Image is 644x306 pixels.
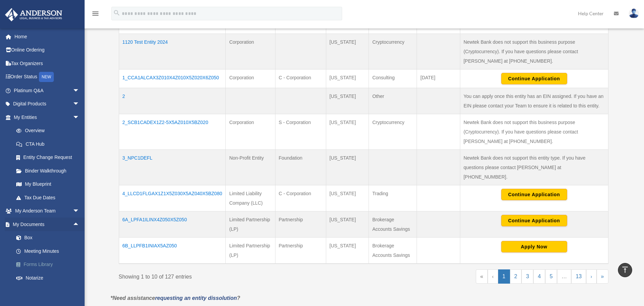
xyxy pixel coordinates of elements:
td: Brokerage Accounts Savings [369,211,417,238]
td: You can apply once this entity has an EIN assigned. If you have an EIN please contact your Team t... [460,88,608,114]
a: CTA Hub [9,137,86,151]
a: Online Ordering [5,43,90,57]
td: C - Corporation [275,69,326,88]
td: [US_STATE] [326,211,369,238]
td: [US_STATE] [326,150,369,185]
a: Previous [488,269,498,284]
button: Apply Now [501,241,567,252]
a: Overview [9,124,83,138]
td: Corporation [226,34,275,69]
a: 13 [571,269,586,284]
a: My Anderson Teamarrow_drop_down [5,204,90,218]
td: [US_STATE] [326,238,369,264]
td: 3_NPC1DEFL [119,150,226,185]
span: arrow_drop_up [73,218,86,231]
button: Continue Application [501,215,567,226]
td: Limited Liability Company (LLC) [226,185,275,211]
a: 5 [545,269,557,284]
img: User Pic [629,8,639,18]
td: Limited Partnership (LP) [226,211,275,238]
td: Consulting [369,69,417,88]
div: NEW [39,72,54,82]
a: My Entitiesarrow_drop_down [5,110,86,124]
td: 1_CCA1ALCAX3Z010X4Z010X5Z020X6Z050 [119,69,226,88]
button: Continue Application [501,189,567,200]
i: search [113,9,120,17]
img: Anderson Advisors Platinum Portal [3,8,64,21]
a: Digital Productsarrow_drop_down [5,97,90,111]
a: vertical_align_top [618,263,632,277]
td: Partnership [275,211,326,238]
td: Other [369,88,417,114]
td: Corporation [226,114,275,150]
a: 1 [498,269,510,284]
td: S - Corporation [275,114,326,150]
td: Limited Partnership (LP) [226,238,275,264]
td: Partnership [275,238,326,264]
a: 2 [510,269,522,284]
td: 4_LLCD1FLGAX1Z1X5Z030X5AZ040X5BZ080 [119,185,226,211]
td: Cryptocurrency [369,34,417,69]
a: Next [586,269,597,284]
a: Order StatusNEW [5,70,90,84]
td: 6B_LLPFB1INIAX5AZ050 [119,238,226,264]
td: 6A_LPFA1ILINX4Z050X5Z050 [119,211,226,238]
td: Newtek Bank does not support this entity type. If you have questions please contact [PERSON_NAME]... [460,150,608,185]
td: Non-Profit Entity [226,150,275,185]
span: arrow_drop_down [73,204,86,218]
a: Entity Change Request [9,151,86,164]
i: vertical_align_top [621,266,629,274]
td: [US_STATE] [326,69,369,88]
td: 2_SCB1CADEX1Z2-5X5AZ010X5BZ020 [119,114,226,150]
span: arrow_drop_down [73,84,86,98]
td: Corporation [226,69,275,88]
a: 4 [533,269,545,284]
td: Newtek Bank does not support this business purpose (Cryptocurrency). If you have questions please... [460,34,608,69]
td: Foundation [275,150,326,185]
i: menu [91,9,99,18]
td: Newtek Bank does not support this business purpose (Cryptocurrency). If you have questions please... [460,114,608,150]
a: Platinum Q&Aarrow_drop_down [5,84,90,97]
a: Meeting Minutes [9,244,90,258]
td: C - Corporation [275,185,326,211]
td: 2 [119,88,226,114]
div: Showing 1 to 10 of 127 entries [119,269,359,282]
a: Notarize [9,271,90,285]
button: Continue Application [501,73,567,84]
td: [US_STATE] [326,88,369,114]
span: arrow_drop_down [73,110,86,124]
a: Box [9,231,90,245]
td: Cryptocurrency [369,114,417,150]
span: arrow_drop_down [73,97,86,111]
td: [DATE] [417,69,460,88]
a: First [476,269,488,284]
a: 3 [521,269,533,284]
td: Trading [369,185,417,211]
a: Home [5,30,90,43]
td: 1120 Test Entity 2024 [119,34,226,69]
a: requesting an entity dissolution [155,295,237,301]
a: Last [597,269,608,284]
a: … [557,269,571,284]
a: Tax Organizers [5,57,90,70]
td: [US_STATE] [326,185,369,211]
a: Forms Library [9,258,90,271]
a: Binder Walkthrough [9,164,86,178]
em: *Need assistance ? [111,295,240,301]
a: My Blueprint [9,178,86,191]
a: Tax Due Dates [9,191,86,204]
td: [US_STATE] [326,34,369,69]
a: My Documentsarrow_drop_up [5,218,90,231]
a: menu [91,12,99,18]
td: Brokerage Accounts Savings [369,238,417,264]
td: [US_STATE] [326,114,369,150]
